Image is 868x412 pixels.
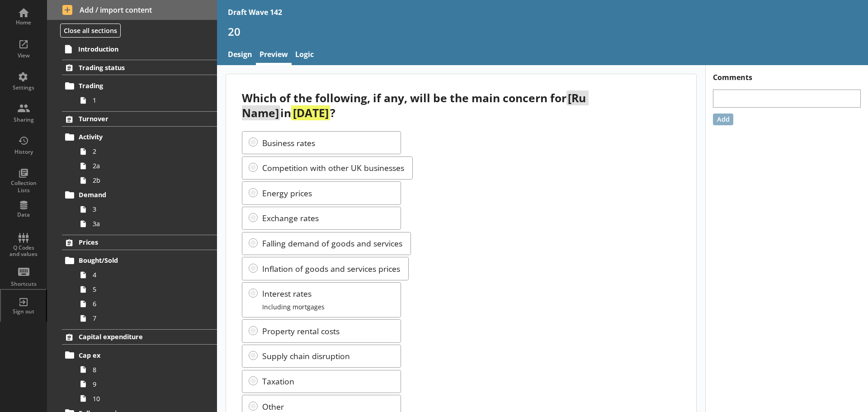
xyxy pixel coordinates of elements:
a: Capital expenditure [62,329,217,345]
a: Preview [256,46,292,65]
div: Data [8,211,39,218]
span: 2 [93,147,193,156]
a: Turnover [62,111,217,127]
span: Add / import content [62,5,202,15]
span: 7 [93,314,193,322]
div: Sharing [8,116,39,123]
span: 8 [93,365,193,374]
strong: [DATE] [291,105,330,120]
a: 8 [76,362,217,377]
a: Bought/Sold [62,253,217,268]
a: Logic [292,46,317,65]
span: Cap ex [79,351,190,360]
div: Sign out [8,308,39,315]
button: Close all sections [60,24,121,38]
span: 6 [93,299,193,308]
span: Trading [79,81,190,90]
a: 2b [76,173,217,188]
li: Bought/Sold4567 [66,253,217,326]
a: Activity [62,130,217,144]
span: 10 [93,394,193,403]
a: 4 [76,268,217,282]
a: Trading [62,79,217,93]
a: 1 [76,93,217,108]
span: 5 [93,285,193,294]
a: Cap ex [62,348,217,362]
a: Introduction [61,42,217,56]
a: 6 [76,297,217,311]
a: 10 [76,391,217,406]
h1: Comments [706,65,868,82]
span: Trading status [79,63,190,72]
a: 7 [76,311,217,326]
span: [Ru Name] [242,90,589,120]
li: PricesBought/Sold4567 [47,235,217,326]
span: Turnover [79,114,190,123]
div: Shortcuts [8,280,39,288]
a: Design [224,46,256,65]
a: 3a [76,217,217,231]
div: History [8,148,39,156]
a: 2 [76,144,217,159]
span: 2b [93,176,193,185]
a: Trading status [62,60,217,75]
div: Settings [8,84,39,91]
li: Trading statusTrading1 [47,60,217,107]
a: 5 [76,282,217,297]
a: 2a [76,159,217,173]
div: Which of the following, if any, will be the main concern for in ? [242,90,680,120]
span: Prices [79,238,190,246]
li: Demand33a [66,188,217,231]
span: 2a [93,161,193,170]
div: Home [8,19,39,26]
span: Introduction [78,45,190,53]
a: 3 [76,202,217,217]
span: 3 [93,205,193,213]
a: Demand [62,188,217,202]
span: 9 [93,380,193,388]
li: TurnoverActivity22a2bDemand33a [47,111,217,231]
div: Draft Wave 142 [228,7,282,17]
span: Capital expenditure [79,332,190,341]
h1: 20 [228,24,857,38]
span: Activity [79,133,190,141]
span: 1 [93,96,193,104]
div: View [8,52,39,59]
li: Activity22a2b [66,130,217,188]
span: 3a [93,219,193,228]
span: 4 [93,270,193,279]
a: 9 [76,377,217,391]
a: Prices [62,235,217,250]
li: Trading1 [66,79,217,108]
div: Q Codes and values [8,245,39,258]
div: Collection Lists [8,180,39,194]
li: Cap ex8910 [66,348,217,406]
span: Demand [79,190,190,199]
span: Bought/Sold [79,256,190,265]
